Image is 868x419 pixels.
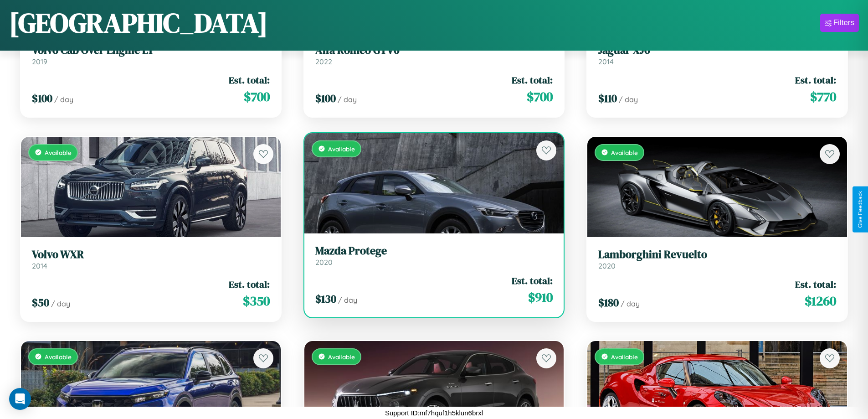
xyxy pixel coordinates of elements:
[32,295,49,310] span: $ 50
[795,73,836,87] span: Est. total:
[598,295,619,310] span: $ 180
[32,91,52,106] span: $ 100
[45,353,72,361] span: Available
[32,44,270,57] h3: Volvo Cab Over Engine LT
[810,88,836,106] span: $ 770
[315,57,332,66] span: 2022
[315,244,553,258] h3: Mazda Protege
[528,288,553,306] span: $ 910
[32,261,47,270] span: 2014
[315,258,333,267] span: 2020
[229,73,270,87] span: Est. total:
[619,95,638,104] span: / day
[598,248,836,261] h3: Lamborghini Revuelto
[820,14,859,32] button: Filters
[32,248,270,261] h3: Volvo WXR
[598,261,616,270] span: 2020
[621,299,640,308] span: / day
[315,91,336,106] span: $ 100
[833,18,854,27] div: Filters
[385,407,483,419] p: Support ID: mf7hquf1h5klun6brxl
[229,278,270,291] span: Est. total:
[512,274,553,287] span: Est. total:
[315,44,553,57] h3: Alfa Romeo GTV6
[338,295,357,305] span: / day
[611,353,638,361] span: Available
[315,244,553,267] a: Mazda Protege2020
[512,73,553,87] span: Est. total:
[9,4,268,41] h1: [GEOGRAPHIC_DATA]
[338,95,357,104] span: / day
[32,248,270,270] a: Volvo WXR2014
[598,91,617,106] span: $ 110
[328,145,355,153] span: Available
[32,57,47,66] span: 2019
[805,292,836,310] span: $ 1260
[315,291,336,306] span: $ 130
[328,353,355,361] span: Available
[51,299,70,308] span: / day
[315,44,553,66] a: Alfa Romeo GTV62022
[32,44,270,66] a: Volvo Cab Over Engine LT2019
[598,44,836,57] h3: Jaguar XJ6
[598,248,836,270] a: Lamborghini Revuelto2020
[54,95,73,104] span: / day
[527,88,553,106] span: $ 700
[45,149,72,156] span: Available
[9,388,31,410] div: Open Intercom Messenger
[244,88,270,106] span: $ 700
[243,292,270,310] span: $ 350
[611,149,638,156] span: Available
[598,57,614,66] span: 2014
[857,191,863,228] div: Give Feedback
[598,44,836,66] a: Jaguar XJ62014
[795,278,836,291] span: Est. total:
